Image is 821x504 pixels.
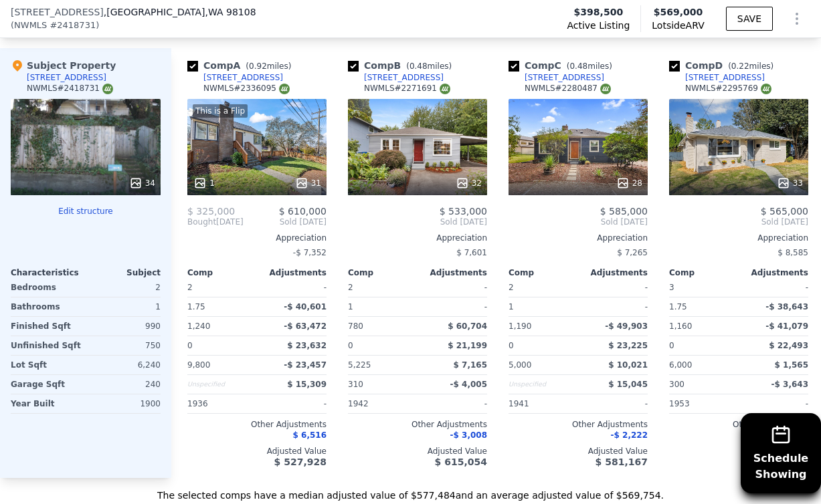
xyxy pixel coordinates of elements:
div: Other Adjustments [669,419,808,430]
span: 5,000 [509,360,531,370]
div: - [260,394,327,413]
div: 1 [193,176,215,190]
span: 5,225 [348,360,371,370]
div: Comp D [669,59,779,72]
div: Adjusted Value [509,446,648,457]
div: This is a Flip [193,104,248,118]
a: [STREET_ADDRESS] [187,72,283,83]
div: Other Adjustments [509,419,648,430]
span: -$ 49,903 [605,322,648,331]
div: Subject Property [11,59,116,72]
div: Adjustments [257,267,327,278]
span: $ 7,165 [454,360,487,370]
span: 780 [348,322,363,331]
div: 990 [88,317,161,336]
span: $ 7,601 [456,248,487,257]
img: NWMLS Logo [279,84,290,94]
span: Sold [DATE] [669,217,808,227]
span: Active Listing [567,19,630,32]
span: 6,000 [669,360,692,370]
div: 1.75 [187,297,254,316]
span: 1,190 [509,322,531,331]
div: Comp [187,267,257,278]
div: [STREET_ADDRESS] [525,72,604,83]
div: Adjusted Value [348,446,487,457]
img: NWMLS Logo [761,84,771,94]
div: Comp A [187,59,296,72]
span: $ 23,632 [287,341,327,350]
span: 0 [187,341,193,350]
div: 1936 [187,394,254,413]
div: 1.75 [669,297,736,316]
span: 0.92 [249,61,267,71]
span: 2 [348,283,353,292]
span: 0 [348,341,353,350]
span: , [GEOGRAPHIC_DATA] [104,5,256,19]
img: NWMLS Logo [600,84,611,94]
span: ( miles) [723,61,779,71]
img: NWMLS Logo [102,84,113,94]
div: - [581,297,648,316]
span: ( miles) [401,61,457,71]
span: 2 [187,283,193,292]
span: -$ 3,008 [450,430,487,440]
span: [STREET_ADDRESS] [11,5,104,19]
span: $ 565,000 [761,206,808,217]
div: 6,240 [88,356,161,374]
span: -$ 63,472 [284,322,327,331]
div: - [741,278,808,297]
div: [STREET_ADDRESS] [364,72,444,83]
button: Show Options [784,5,810,32]
span: -$ 7,352 [293,248,327,257]
span: $ 6,516 [293,430,327,440]
span: 0.48 [409,61,428,71]
span: $ 15,045 [608,380,648,389]
span: ( miles) [561,61,618,71]
span: $ 10,021 [608,360,648,370]
span: # 2418731 [50,19,96,32]
div: 33 [777,176,803,190]
span: 3 [669,283,674,292]
div: Year Built [11,394,83,413]
span: $ 22,493 [769,341,808,350]
div: 1 [509,297,575,316]
span: 0 [669,341,674,350]
div: NWMLS # 2418731 [27,83,113,94]
span: $ 533,000 [440,206,487,217]
div: 1 [88,297,161,316]
div: Finished Sqft [11,317,83,336]
span: $ 585,000 [600,206,648,217]
span: 310 [348,380,363,389]
span: $ 527,928 [274,457,327,467]
div: 34 [129,176,155,190]
div: Appreciation [187,233,327,243]
div: Other Adjustments [187,419,327,430]
div: Appreciation [348,233,487,243]
div: 1900 [88,394,161,413]
a: [STREET_ADDRESS] [348,72,444,83]
div: 1 [348,297,415,316]
span: 2 [509,283,514,292]
div: 1941 [509,394,575,413]
span: 0 [509,341,514,350]
span: -$ 40,601 [284,302,327,311]
button: ScheduleShowing [741,413,821,493]
span: ( miles) [240,61,296,71]
div: - [260,278,327,297]
div: 2 [88,278,161,297]
div: NWMLS # 2336095 [203,83,290,94]
span: $ 610,000 [279,206,327,217]
a: [STREET_ADDRESS] [509,72,604,83]
span: -$ 41,079 [765,322,808,331]
div: [STREET_ADDRESS] [685,72,765,83]
div: [STREET_ADDRESS] [27,72,106,83]
div: - [420,278,487,297]
div: Appreciation [509,233,648,243]
span: $398,500 [574,5,624,19]
span: -$ 23,457 [284,360,327,370]
span: 1,240 [187,322,210,331]
div: Lot Sqft [11,356,83,374]
span: Sold [DATE] [244,217,327,227]
a: [STREET_ADDRESS] [669,72,765,83]
span: $ 1,565 [775,360,808,370]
